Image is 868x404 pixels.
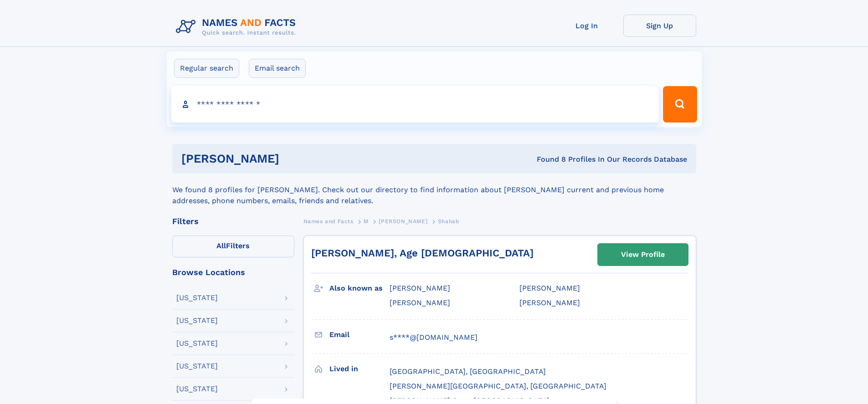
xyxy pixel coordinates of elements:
[379,218,427,225] span: [PERSON_NAME]
[364,218,369,225] span: M
[176,340,218,347] div: [US_STATE]
[172,217,294,225] div: Filters
[181,153,408,164] h1: [PERSON_NAME]
[216,241,226,250] span: All
[172,174,696,206] div: We found 8 profiles for [PERSON_NAME]. Check out our directory to find information about [PERSON_...
[172,235,294,257] label: Filters
[379,215,427,227] a: [PERSON_NAME]
[176,385,218,393] div: [US_STATE]
[621,244,665,265] div: View Profile
[364,215,369,227] a: M
[174,59,239,78] label: Regular search
[171,86,659,123] input: search input
[519,298,580,307] span: [PERSON_NAME]
[623,15,696,37] a: Sign Up
[172,268,294,276] div: Browse Locations
[172,15,303,39] img: Logo Names and Facts
[303,215,354,227] a: Names and Facts
[390,382,606,390] span: [PERSON_NAME][GEOGRAPHIC_DATA], [GEOGRAPHIC_DATA]
[663,86,697,123] button: Search Button
[390,367,546,376] span: [GEOGRAPHIC_DATA], [GEOGRAPHIC_DATA]
[550,15,623,37] a: Log In
[329,361,390,377] h3: Lived in
[598,244,688,266] a: View Profile
[390,298,450,307] span: [PERSON_NAME]
[176,363,218,370] div: [US_STATE]
[438,218,460,225] span: Shahab
[408,154,687,164] div: Found 8 Profiles In Our Records Database
[329,281,390,296] h3: Also known as
[176,317,218,324] div: [US_STATE]
[176,294,218,302] div: [US_STATE]
[519,284,580,292] span: [PERSON_NAME]
[249,59,306,78] label: Email search
[311,247,534,259] a: [PERSON_NAME], Age [DEMOGRAPHIC_DATA]
[329,327,390,343] h3: Email
[390,284,450,292] span: [PERSON_NAME]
